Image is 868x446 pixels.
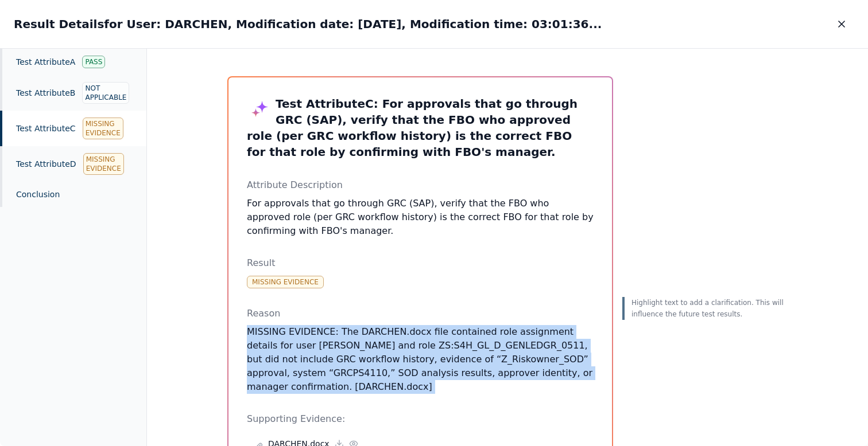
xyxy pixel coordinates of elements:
[631,297,788,320] p: Highlight text to add a clarification. This will influence the future test results.
[247,256,594,270] p: Result
[247,412,594,426] p: Supporting Evidence:
[247,96,594,160] h3: Test Attribute C : For approvals that go through GRC (SAP), verify that the FBO who approved role...
[83,118,123,139] div: Missing Evidence
[247,197,594,238] p: For approvals that go through GRC (SAP), verify that the FBO who approved role (per GRC workflow ...
[247,276,324,288] div: Missing Evidence
[82,82,129,104] div: Not Applicable
[247,178,594,192] p: Attribute Description
[247,307,594,320] p: Reason
[247,325,594,394] p: MISSING EVIDENCE: The DARCHEN.docx file contained role assignment details for user [PERSON_NAME] ...
[14,16,602,32] h2: Result Details for User: DARCHEN, Modification date: [DATE], Modification time: 03:01:36...
[82,56,105,68] div: Pass
[83,153,124,175] div: Missing Evidence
